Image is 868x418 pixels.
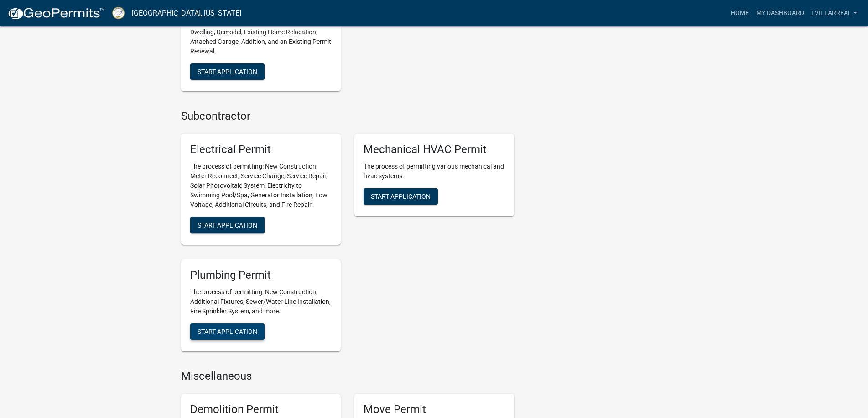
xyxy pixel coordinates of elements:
h5: Electrical Permit [190,143,332,156]
h5: Move Permit [364,403,505,416]
span: Start Application [371,193,431,200]
button: Start Application [364,188,438,205]
button: Start Application [190,63,265,80]
a: lvillarreal [808,5,861,22]
img: Putnam County, Georgia [112,7,125,19]
h5: Mechanical HVAC Permit [364,143,505,156]
p: The process of permitting: New Construction, Additional Fixtures, Sewer/Water Line Installation, ... [190,287,332,316]
h4: Miscellaneous [181,370,514,383]
span: Start Application [198,68,257,75]
a: Home [727,5,753,22]
h5: Plumbing Permit [190,269,332,282]
h4: Subcontractor [181,110,514,123]
a: [GEOGRAPHIC_DATA], [US_STATE] [132,5,241,21]
p: The process of permitting: a Single Family Dwelling, Remodel, Existing Home Relocation, Attached ... [190,18,332,56]
p: The process of permitting: New Construction, Meter Reconnect, Service Change, Service Repair, Sol... [190,162,332,210]
button: Start Application [190,217,265,233]
p: The process of permitting various mechanical and hvac systems. [364,162,505,181]
h5: Demolition Permit [190,403,332,416]
span: Start Application [198,222,257,229]
span: Start Application [198,328,257,335]
a: My Dashboard [753,5,808,22]
button: Start Application [190,323,265,340]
